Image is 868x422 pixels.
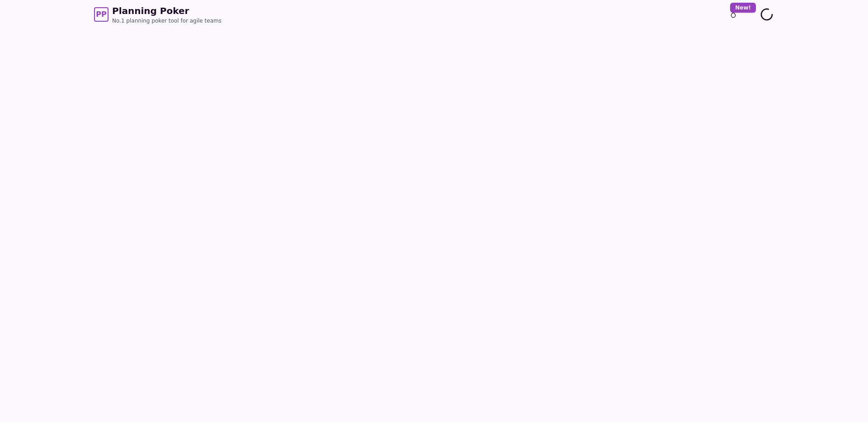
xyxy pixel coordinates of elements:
button: New! [725,6,741,23]
div: New! [730,3,756,13]
span: PP [96,9,106,20]
span: Planning Poker [112,5,222,17]
span: No.1 planning poker tool for agile teams [112,17,222,24]
a: PPPlanning PokerNo.1 planning poker tool for agile teams [94,5,222,24]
